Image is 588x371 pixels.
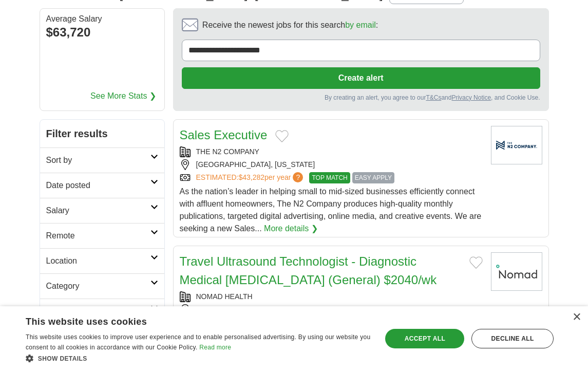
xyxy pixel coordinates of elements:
[199,344,231,351] a: Read more, opens a new window
[40,223,164,248] a: Remote
[40,147,164,173] a: Sort by
[182,67,540,89] button: Create alert
[345,21,376,29] a: by email
[40,198,164,223] a: Salary
[180,159,483,170] div: [GEOGRAPHIC_DATA], [US_STATE]
[46,179,150,192] h2: Date posted
[40,273,164,299] a: Category
[202,19,378,31] span: Receive the newest jobs for this search :
[469,256,483,269] button: Add to favorite jobs
[180,128,268,142] a: Sales Executive
[180,187,482,233] span: As the nation’s leader in helping small to mid-sized businesses efficiently connect with affluent...
[573,313,580,321] div: Close
[451,94,491,101] a: Privacy Notice
[426,94,441,101] a: T&Cs
[352,172,394,183] span: EASY APPLY
[491,252,542,291] img: Nomad Health logo
[180,304,483,315] div: [GEOGRAPHIC_DATA], [US_STATE], 30383
[46,205,150,217] h2: Salary
[40,173,164,198] a: Date posted
[182,93,540,102] div: By creating an alert, you agree to our and , and Cookie Use.
[46,280,150,292] h2: Category
[196,172,306,183] a: ESTIMATED:$43,282per year?
[385,329,464,348] div: Accept all
[46,15,158,23] div: Average Salary
[238,173,264,181] span: $43,282
[26,353,371,363] div: Show details
[40,120,164,147] h2: Filter results
[26,312,346,328] div: This website uses cookies
[264,222,318,235] a: More details ❯
[46,255,150,267] h2: Location
[180,146,483,157] div: THE N2 COMPANY
[40,299,164,324] a: Company
[46,154,150,166] h2: Sort by
[180,254,437,287] a: Travel Ultrasound Technologist - Diagnostic Medical [MEDICAL_DATA] (General) $2040/wk
[196,292,253,301] a: NOMAD HEALTH
[275,130,289,142] button: Add to favorite jobs
[46,305,150,318] h2: Company
[38,355,87,362] span: Show details
[46,230,150,242] h2: Remote
[40,248,164,273] a: Location
[309,172,350,183] span: TOP MATCH
[491,126,542,164] img: Company logo
[90,90,156,102] a: See More Stats ❯
[293,172,303,182] span: ?
[46,23,158,42] div: $63,720
[471,329,554,348] div: Decline all
[26,333,370,351] span: This website uses cookies to improve user experience and to enable personalised advertising. By u...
